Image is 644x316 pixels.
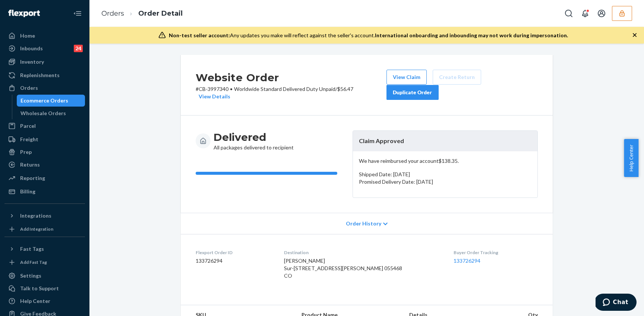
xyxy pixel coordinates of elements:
[346,220,381,227] span: Order History
[196,85,386,100] p: # CB-3997340 / $56.47
[17,95,85,107] a: Ecommerce Orders
[284,257,402,279] span: [PERSON_NAME] Sur-[STREET_ADDRESS][PERSON_NAME] 055468 CO
[4,146,85,158] a: Prep
[20,259,47,265] div: Add Fast Tag
[20,226,53,232] div: Add Integration
[578,6,593,21] button: Open notifications
[20,72,60,79] div: Replenishments
[214,130,294,151] div: All packages delivered to recipient
[4,186,85,197] a: Billing
[624,139,638,177] button: Help Center
[196,249,272,256] dt: Flexport Order ID
[74,45,83,52] div: 24
[386,85,439,100] button: Duplicate Order
[596,294,637,312] iframe: Opens a widget where you can chat to one of our agents
[4,133,85,145] a: Freight
[20,58,44,66] div: Inventory
[359,171,531,178] p: Shipped Date: [DATE]
[20,245,44,253] div: Fast Tags
[359,178,531,186] p: Promised Delivery Date: [DATE]
[4,120,85,132] a: Parcel
[4,295,85,307] a: Help Center
[17,107,85,119] a: Wholesale Orders
[4,282,85,294] button: Talk to Support
[214,130,294,144] h3: Delivered
[4,243,85,255] button: Fast Tags
[230,86,233,92] span: •
[196,70,386,85] h2: Website Order
[359,157,531,165] p: We have reimbursed your account $138.35 .
[284,249,442,256] dt: Destination
[4,30,85,42] a: Home
[433,70,481,85] button: Create Return
[4,159,85,171] a: Returns
[234,86,335,92] span: Worldwide Standard Delivered Duty Unpaid
[20,122,36,130] div: Parcel
[20,212,51,219] div: Integrations
[169,32,568,39] div: Any updates you make will reflect against the seller's account.
[4,69,85,81] a: Replenishments
[20,297,50,305] div: Help Center
[375,32,568,38] span: International onboarding and inbounding may not work during impersonation.
[70,6,85,21] button: Close Navigation
[20,272,41,279] div: Settings
[4,56,85,68] a: Inventory
[169,32,230,38] span: Non-test seller account:
[454,249,538,256] dt: Buyer Order Tracking
[196,257,272,265] dd: 133726294
[4,258,85,267] a: Add Fast Tag
[4,225,85,234] a: Add Integration
[95,3,189,25] ol: breadcrumbs
[20,84,38,92] div: Orders
[20,285,59,292] div: Talk to Support
[20,174,45,182] div: Reporting
[386,70,427,85] button: View Claim
[353,131,537,151] header: Claim Approved
[20,97,68,104] div: Ecommerce Orders
[454,257,480,264] a: 133726294
[4,270,85,282] a: Settings
[4,172,85,184] a: Reporting
[196,93,230,100] button: View Details
[4,82,85,94] a: Orders
[8,10,40,17] img: Flexport logo
[4,210,85,222] button: Integrations
[20,188,35,195] div: Billing
[393,89,432,96] div: Duplicate Order
[4,42,85,54] a: Inbounds24
[20,148,32,156] div: Prep
[20,32,35,39] div: Home
[20,45,43,52] div: Inbounds
[20,161,40,168] div: Returns
[20,136,38,143] div: Freight
[561,6,576,21] button: Open Search Box
[20,110,66,117] div: Wholesale Orders
[594,6,609,21] button: Open account menu
[138,9,183,18] a: Order Detail
[101,9,124,18] a: Orders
